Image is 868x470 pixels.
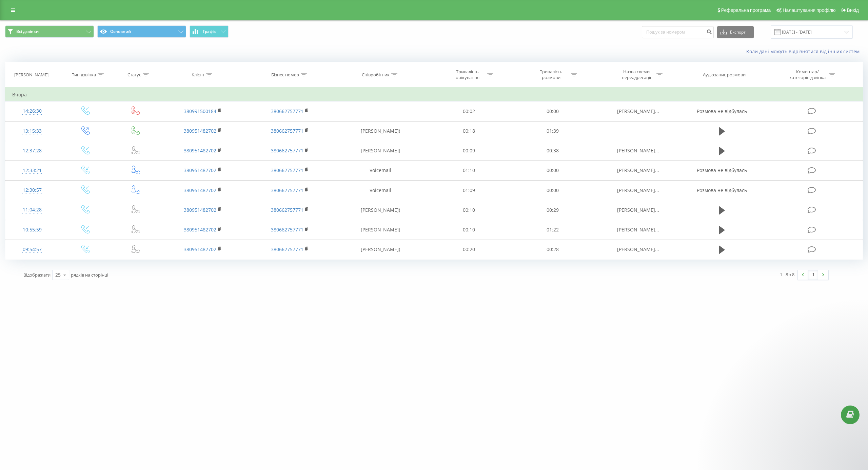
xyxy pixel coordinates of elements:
[427,240,511,259] td: 00:20
[14,72,48,78] div: [PERSON_NAME]
[617,147,659,154] span: [PERSON_NAME]...
[780,271,794,278] div: 1 - 8 з 8
[12,223,52,237] div: 10:55:59
[333,121,427,141] td: [PERSON_NAME])
[192,72,204,78] div: Клієнт
[533,69,569,80] div: Тривалість розмови
[333,220,427,240] td: [PERSON_NAME])
[271,187,303,193] a: 380662757771
[746,48,863,55] a: Коли дані можуть відрізнятися вiд інших систем
[184,128,216,134] a: 380951482702
[271,147,303,154] a: 380662757771
[617,226,659,233] span: [PERSON_NAME]...
[721,7,771,13] span: Реферальна програма
[333,181,427,200] td: Voicemail
[184,246,216,252] a: 380951482702
[783,7,835,13] span: Налаштування профілю
[55,271,61,278] div: 25
[71,272,108,278] span: рядків на сторінці
[127,72,141,78] div: Статус
[203,29,216,34] span: Графік
[12,243,52,256] div: 09:54:57
[333,161,427,180] td: Voicemail
[427,121,511,141] td: 00:18
[184,187,216,193] a: 380951482702
[12,144,52,157] div: 12:37:28
[333,240,427,259] td: [PERSON_NAME])
[449,69,486,80] div: Тривалість очікування
[697,167,747,173] span: Розмова не відбулась
[427,101,511,121] td: 00:02
[190,25,229,38] button: Графік
[511,181,595,200] td: 00:00
[697,108,747,114] span: Розмова не відбулась
[184,147,216,154] a: 380951482702
[788,69,827,80] div: Коментар/категорія дзвінка
[271,128,303,134] a: 380662757771
[427,141,511,161] td: 00:09
[12,184,52,197] div: 12:30:57
[511,240,595,259] td: 00:28
[271,246,303,252] a: 380662757771
[427,200,511,220] td: 00:10
[847,7,859,13] span: Вихід
[97,25,186,38] button: Основний
[703,72,746,78] div: Аудіозапис розмови
[5,88,863,101] td: Вчора
[617,108,659,114] span: [PERSON_NAME]...
[12,164,52,177] div: 12:33:21
[697,187,747,193] span: Розмова не відбулась
[23,272,51,278] span: Відображати
[333,200,427,220] td: [PERSON_NAME])
[184,207,216,213] a: 380951482702
[427,161,511,180] td: 01:10
[511,141,595,161] td: 00:38
[511,101,595,121] td: 00:00
[12,105,52,118] div: 14:26:30
[617,187,659,193] span: [PERSON_NAME]...
[333,141,427,161] td: [PERSON_NAME])
[12,203,52,217] div: 11:04:28
[642,26,714,38] input: Пошук за номером
[427,220,511,240] td: 00:10
[808,270,818,280] a: 1
[184,167,216,173] a: 380951482702
[511,161,595,180] td: 00:00
[618,69,655,80] div: Назва схеми переадресації
[511,200,595,220] td: 00:29
[362,72,390,78] div: Співробітник
[617,207,659,213] span: [PERSON_NAME]...
[511,121,595,141] td: 01:39
[271,108,303,114] a: 380662757771
[511,220,595,240] td: 01:22
[271,72,299,78] div: Бізнес номер
[184,226,216,233] a: 380951482702
[184,108,216,114] a: 380991500184
[845,432,861,448] iframe: Intercom live chat
[617,167,659,173] span: [PERSON_NAME]...
[717,26,754,38] button: Експорт
[271,167,303,173] a: 380662757771
[72,72,96,78] div: Тип дзвінка
[617,246,659,252] span: [PERSON_NAME]...
[271,226,303,233] a: 380662757771
[271,207,303,213] a: 380662757771
[427,181,511,200] td: 01:09
[12,125,52,138] div: 13:15:33
[5,25,94,38] button: Всі дзвінки
[16,29,39,34] span: Всі дзвінки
